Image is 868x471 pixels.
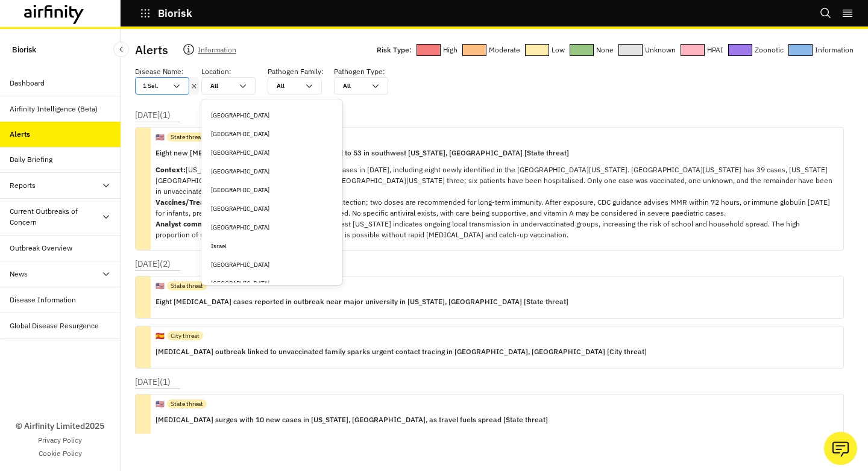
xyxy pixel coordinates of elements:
p: State threat [171,133,203,142]
div: [GEOGRAPHIC_DATA] [211,223,333,232]
div: Alerts [10,129,30,140]
p: [DATE] ( 1 ) [135,109,171,122]
div: [GEOGRAPHIC_DATA] [211,204,333,213]
p: None [596,43,614,57]
div: Dashboard [10,78,45,89]
p: Information [815,43,854,57]
p: 🇺🇸 [156,399,165,410]
div: [GEOGRAPHIC_DATA] [211,129,333,139]
button: Close Sidebar [113,42,129,57]
p: [DATE] ( 1 ) [135,376,171,388]
p: City threat [171,331,200,340]
div: [GEOGRAPHIC_DATA] [211,186,333,195]
div: [GEOGRAPHIC_DATA] [211,260,333,269]
button: Search [820,3,832,23]
p: [MEDICAL_DATA] surges with 10 new cases in [US_STATE], [GEOGRAPHIC_DATA], as travel fuels spread ... [156,413,548,426]
div: Current Outbreaks of Concern [10,206,101,228]
p: State threat [171,281,203,290]
div: [GEOGRAPHIC_DATA] [211,111,333,120]
button: Biorisk [140,3,192,23]
div: Israel [211,242,333,251]
p: Unknown [645,43,676,57]
div: [GEOGRAPHIC_DATA] [211,148,333,157]
p: 🇺🇸 [156,281,165,292]
p: Disease Name : [135,66,184,77]
div: [GEOGRAPHIC_DATA] [211,279,333,288]
div: Daily Briefing [10,154,52,165]
p: Eight [MEDICAL_DATA] cases reported in outbreak near major university in [US_STATE], [GEOGRAPHIC_... [156,295,568,308]
strong: Analyst comment: [156,219,218,228]
p: Information [198,43,236,60]
p: Low [552,43,565,57]
p: Pathogen Family : [268,66,324,77]
strong: Vaccines/Treatments: [156,198,231,207]
p: Moderate [489,43,520,57]
div: 1 Sel. [136,78,172,94]
p: State threat [171,399,203,408]
p: Eight new [MEDICAL_DATA] cases push [US_STATE] total to 53 in southwest [US_STATE], [GEOGRAPHIC_D... [156,146,834,160]
p: High [443,43,458,57]
p: Risk Type: [377,43,412,57]
a: Cookie Policy [39,448,82,459]
div: Global Disease Resurgence [10,320,99,331]
p: HPAI [707,43,723,57]
p: [US_STATE] has reported 53 [MEDICAL_DATA] cases in [DATE], including eight newly identified in th... [156,164,834,240]
button: Ask our analysts [824,432,857,465]
a: Privacy Policy [38,435,82,446]
p: 🇪🇸 [156,331,165,342]
p: Biorisk [158,8,192,19]
p: Alerts [135,41,168,59]
p: Biorisk [12,39,36,61]
div: Reports [10,180,36,191]
div: [GEOGRAPHIC_DATA] [211,167,333,176]
div: Airfinity Intelligence (Beta) [10,104,98,114]
strong: Context: [156,165,186,174]
div: Outbreak Overview [10,243,72,254]
p: Location : [201,66,231,77]
div: Disease Information [10,295,76,305]
p: Pathogen Type : [334,66,385,77]
p: © Airfinity Limited 2025 [16,420,104,432]
p: [DATE] ( 2 ) [135,258,171,270]
p: [MEDICAL_DATA] outbreak linked to unvaccinated family sparks urgent contact tracing in [GEOGRAPHI... [156,345,647,358]
div: News [10,269,28,279]
p: 🇺🇸 [156,132,165,143]
p: Zoonotic [755,43,784,57]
